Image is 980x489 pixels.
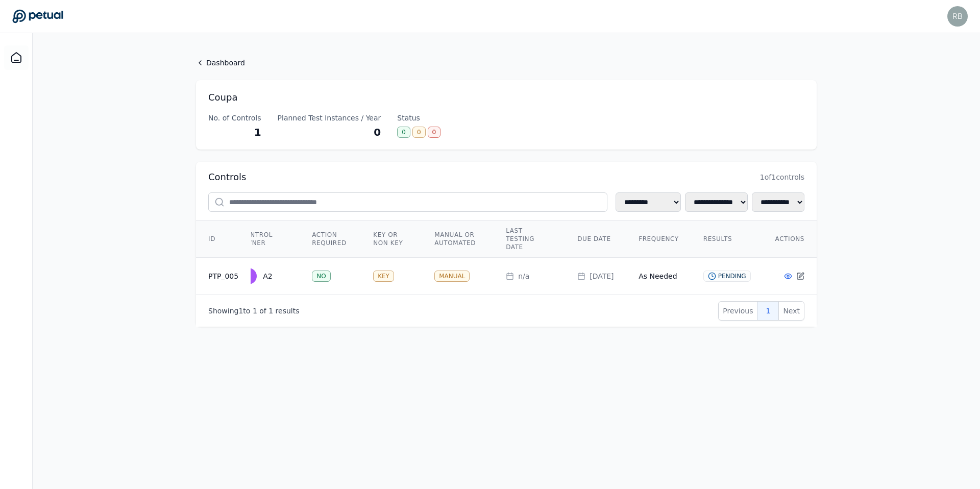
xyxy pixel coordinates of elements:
[278,113,381,123] div: Planned Test Instances / Year
[268,307,273,315] span: 1
[757,301,779,321] button: 1
[760,172,804,182] span: 1 of 1 controls
[703,271,751,282] div: PENDING
[4,45,29,70] a: Dashboard
[494,221,565,258] th: Last Testing Date
[577,271,614,281] div: [DATE]
[208,90,804,105] h1: Coupa
[718,301,757,321] button: Previous
[397,127,410,138] div: 0
[565,221,626,258] th: Due Date
[412,127,426,138] div: 0
[397,113,440,123] div: Status
[300,221,361,258] th: Action Required
[253,307,257,315] span: 1
[208,125,261,139] div: 1
[778,301,804,321] button: Next
[196,58,817,68] a: Dashboard
[373,271,394,282] div: KEY
[208,170,246,184] h2: Controls
[361,221,422,258] th: Key or Non Key
[626,258,691,295] td: As Needed
[434,271,470,282] div: MANUAL
[196,258,251,295] td: PTP_005
[428,127,441,138] div: 0
[763,221,817,258] th: Actions
[312,271,330,282] div: NO
[718,301,804,321] nav: Pagination
[947,6,968,27] img: Rupan Bhandari
[422,221,494,258] th: Manual or Automated
[626,221,691,258] th: Frequency
[238,307,243,315] span: 1
[208,306,299,316] p: Showing to of results
[228,221,300,258] th: Control Owner
[278,125,381,139] div: 0
[208,235,215,243] span: ID
[208,113,261,123] div: No. of Controls
[263,271,272,281] div: A2
[12,9,63,23] a: Go to Dashboard
[506,271,553,281] div: n/a
[691,221,763,258] th: Results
